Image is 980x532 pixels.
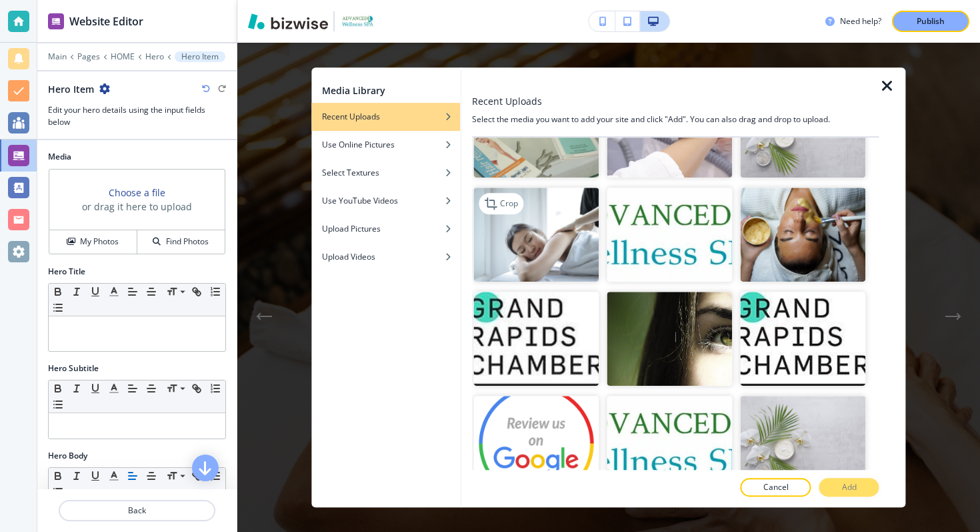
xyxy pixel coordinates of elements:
h4: Use YouTube Videos [322,195,398,207]
h2: Website Editor [69,13,143,29]
img: Your Logo [340,14,376,28]
button: Use Online Pictures [311,131,460,159]
h4: Upload Videos [322,251,375,263]
button: Hero [145,52,164,61]
h2: Hero Item [48,82,94,96]
button: Upload Pictures [311,215,460,243]
p: Crop [500,198,518,210]
h2: Hero Body [48,450,87,462]
h3: Edit your hero details using the input fields below [48,104,226,128]
button: Select Textures [311,159,460,187]
h4: Recent Uploads [322,111,380,123]
button: Upload Videos [311,243,460,271]
button: Use YouTube Videos [311,187,460,215]
h4: Find Photos [166,236,209,248]
button: Choose a file [109,186,165,200]
p: Cancel [763,481,789,493]
button: My Photos [49,230,137,254]
img: editor icon [48,13,64,29]
h3: Recent Uploads [472,94,542,108]
img: Bizwise Logo [248,13,328,29]
h2: Hero Subtitle [48,362,99,374]
h2: Media Library [322,83,385,97]
h3: or drag it here to upload [82,200,192,214]
button: Pages [77,52,100,61]
h4: Select the media you want to add your site and click "Add". You can also drag and drop to upload. [472,113,879,125]
button: Publish [892,11,969,32]
h2: Hero Title [48,266,85,278]
p: Back [60,505,214,517]
button: Recent Uploads [311,103,460,131]
h2: Media [48,151,226,163]
h4: Upload Pictures [322,223,381,235]
h4: Select Textures [322,167,379,179]
button: Back [59,500,215,521]
button: Hero Item [175,51,225,62]
p: Hero Item [181,52,219,61]
button: Main [48,52,67,61]
h4: Use Online Pictures [322,139,395,151]
div: Choose a fileor drag it here to uploadMy PhotosFind Photos [48,168,226,255]
button: HOME [111,52,135,61]
button: Find Photos [137,230,225,254]
p: Publish [917,15,945,27]
div: Crop [479,193,523,214]
h3: Need help? [840,15,881,27]
button: Cancel [741,478,811,497]
h4: My Photos [80,236,119,248]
